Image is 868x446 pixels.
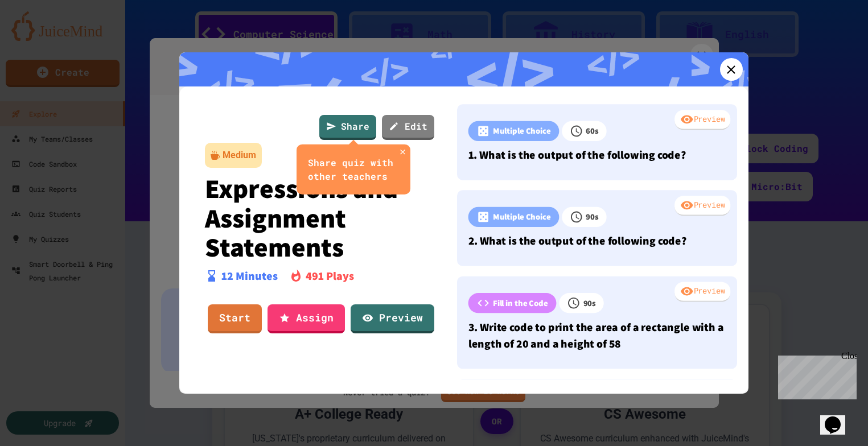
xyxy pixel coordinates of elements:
div: Share quiz with other teachers [308,156,399,183]
p: 3. Write code to print the area of a rectangle with a length of 20 and a height of 58 [468,319,726,352]
p: 491 Plays [306,267,354,284]
p: Multiple Choice [492,210,550,223]
div: Preview [674,196,730,216]
p: Multiple Choice [492,125,550,137]
div: Preview [674,282,730,302]
p: 1. What is the output of the following code? [468,147,726,163]
a: Edit [382,115,434,140]
p: 2. What is the output of the following code? [468,233,726,249]
iframe: chat widget [774,351,857,399]
div: Medium [223,148,256,162]
div: Preview [674,110,730,130]
button: close [396,145,410,159]
p: Fill in the Code [492,297,548,309]
a: Share [319,115,376,140]
p: 90 s [586,210,599,223]
div: Chat with us now!Close [5,5,79,72]
p: 12 Minutes [221,267,278,284]
a: Start [208,304,262,333]
iframe: chat widget [820,400,857,435]
a: Preview [351,304,434,333]
a: Assign [268,304,345,333]
p: Expressions and Assignment Statements [205,174,435,262]
p: 90 s [583,297,596,309]
p: 60 s [586,125,599,137]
